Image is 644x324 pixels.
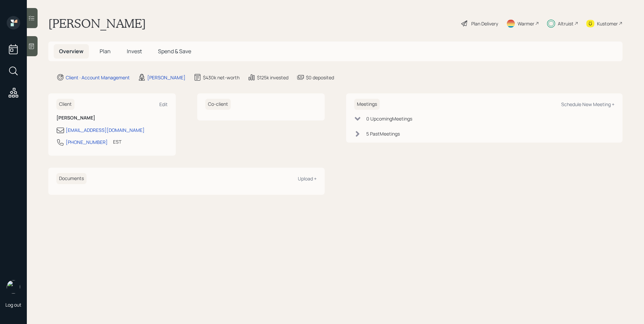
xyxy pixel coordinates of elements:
div: EST [113,138,121,145]
span: Overview [59,48,84,55]
div: 5 Past Meeting s [366,130,400,137]
div: $430k net-worth [203,74,239,81]
div: Warmer [518,20,534,27]
div: $0 deposited [306,74,334,81]
h1: [PERSON_NAME] [48,16,146,31]
h6: Client [56,99,74,110]
span: Plan [100,48,111,55]
div: 0 Upcoming Meeting s [366,115,412,122]
div: Upload + [298,175,317,182]
div: Kustomer [597,20,618,27]
h6: Co-client [205,99,231,110]
div: [PERSON_NAME] [147,74,185,81]
div: Altruist [558,20,574,27]
div: Log out [5,302,21,308]
h6: Meetings [354,99,380,110]
span: Spend & Save [158,48,191,55]
div: Client · Account Management [66,74,130,81]
h6: Documents [56,173,87,184]
h6: [PERSON_NAME] [56,115,168,121]
div: Schedule New Meeting + [561,101,614,107]
span: Invest [127,48,142,55]
img: james-distasi-headshot.png [7,280,20,294]
div: [PHONE_NUMBER] [66,139,108,146]
div: $125k invested [257,74,288,81]
div: Edit [159,101,168,107]
div: Plan Delivery [471,20,498,27]
div: [EMAIL_ADDRESS][DOMAIN_NAME] [66,127,145,134]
